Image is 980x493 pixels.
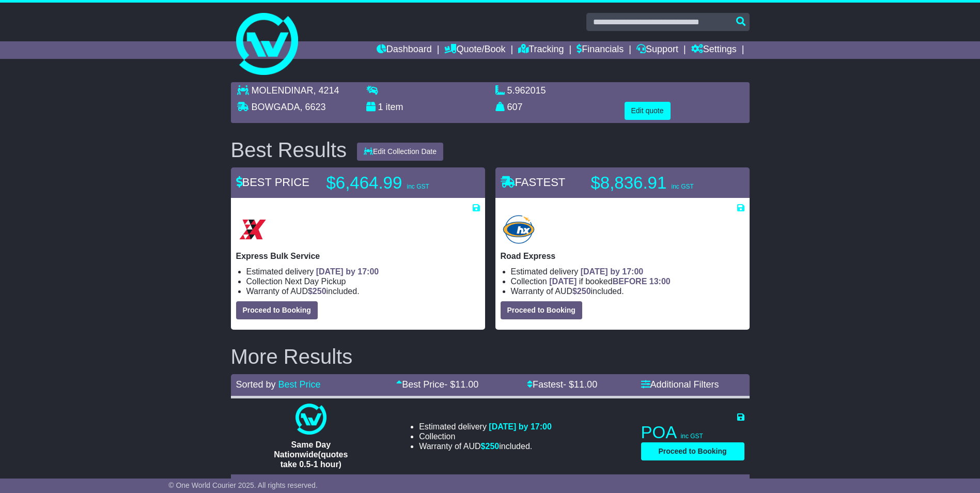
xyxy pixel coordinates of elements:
[236,213,269,246] img: Border Express: Express Bulk Service
[681,433,703,440] span: inc GST
[641,442,744,460] button: Proceed to Booking
[419,441,552,451] li: Warranty of AUD included.
[518,41,564,59] a: Tracking
[636,41,678,59] a: Support
[419,422,552,432] li: Estimated delivery
[236,176,309,189] span: BEST PRICE
[527,379,597,390] a: Fastest- $11.00
[489,422,552,431] span: [DATE] by 17:00
[549,277,670,286] span: if booked
[236,301,318,319] button: Proceed to Booking
[577,41,624,59] a: Financials
[501,176,566,189] span: FASTEST
[326,173,456,193] p: $6,464.99
[549,277,577,286] span: [DATE]
[486,442,500,451] span: 250
[625,102,671,120] button: Edit quote
[501,301,582,319] button: Proceed to Booking
[357,143,443,161] button: Edit Collection Date
[285,277,346,286] span: Next Day Pickup
[641,422,744,443] p: POA
[591,173,720,193] p: $8,836.91
[274,440,348,469] span: Same Day Nationwide(quotes take 0.5-1 hour)
[574,379,597,390] span: 11.00
[511,267,744,276] li: Estimated delivery
[252,102,300,112] span: BOWGADA
[511,286,744,296] li: Warranty of AUD included.
[641,379,719,390] a: Additional Filters
[246,286,480,296] li: Warranty of AUD included.
[501,251,744,261] p: Road Express
[444,41,505,59] a: Quote/Book
[581,267,644,276] span: [DATE] by 17:00
[308,287,326,296] span: $
[649,277,671,286] span: 13:00
[419,432,552,441] li: Collection
[246,276,480,286] li: Collection
[168,481,318,489] span: © One World Courier 2025. All rights reserved.
[386,102,403,112] span: item
[507,85,546,96] span: 5.962015
[691,41,737,59] a: Settings
[563,379,597,390] span: - $
[295,404,326,435] img: One World Courier: Same Day Nationwide(quotes take 0.5-1 hour)
[444,379,478,390] span: - $
[501,213,537,246] img: Hunter Express: Road Express
[572,287,591,296] span: $
[314,85,339,96] span: , 4214
[511,276,744,286] li: Collection
[300,102,326,112] span: , 6623
[407,183,429,190] span: inc GST
[455,379,478,390] span: 11.00
[246,267,480,276] li: Estimated delivery
[377,41,432,59] a: Dashboard
[613,277,647,286] span: BEFORE
[236,379,276,390] span: Sorted by
[231,345,750,368] h2: More Results
[226,138,352,161] div: Best Results
[671,183,693,190] span: inc GST
[396,379,478,390] a: Best Price- $11.00
[577,287,591,296] span: 250
[313,287,326,296] span: 250
[252,85,314,96] span: MOLENDINAR
[316,267,379,276] span: [DATE] by 17:00
[378,102,383,112] span: 1
[507,102,523,112] span: 607
[278,379,321,390] a: Best Price
[481,442,500,451] span: $
[236,251,480,261] p: Express Bulk Service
